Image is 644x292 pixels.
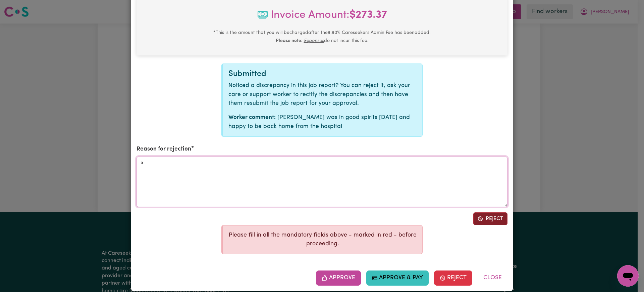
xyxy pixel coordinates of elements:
[137,157,507,207] textarea: x
[478,270,507,285] button: Close
[228,113,417,131] p: [PERSON_NAME] was in good spirits [DATE] and happy to be back home from the hospital
[228,231,417,249] p: Please fill in all the mandatory fields above - marked in red - before proceeding.
[350,10,387,20] b: $ 273.37
[434,270,472,285] button: Reject
[617,265,639,287] iframe: Button to launch messaging window
[473,212,507,225] button: Reject job report
[366,270,429,285] button: Approve & Pay
[228,115,276,120] strong: Worker comment:
[276,38,303,43] b: Please note:
[137,145,191,154] label: Reason for rejection
[304,38,324,43] u: Expenses
[142,7,502,29] span: Invoice Amount:
[316,270,361,285] button: Approve
[213,30,431,43] small: This is the amount that you will be charged after the 9.90 % Careseekers Admin Fee has been added...
[228,81,417,108] p: Noticed a discrepancy in this job report? You can reject it, ask your care or support worker to r...
[228,70,266,78] span: Submitted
